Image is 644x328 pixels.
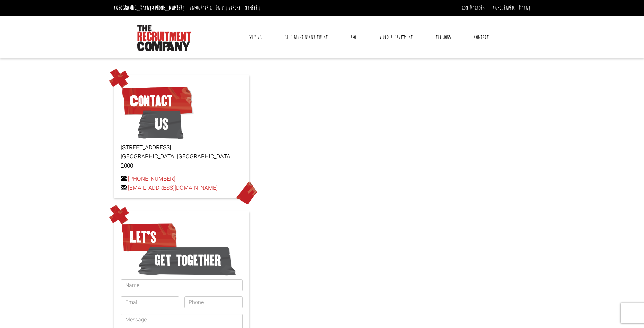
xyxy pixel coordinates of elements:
a: The Jobs [431,29,456,46]
input: Email [121,296,179,308]
input: Name [121,279,243,291]
li: [GEOGRAPHIC_DATA]: [188,3,262,13]
a: [PHONE_NUMBER] [128,175,175,183]
p: [STREET_ADDRESS] [GEOGRAPHIC_DATA] [GEOGRAPHIC_DATA] 2000 [121,143,243,171]
a: Specialist Recruitment [280,29,333,46]
input: Phone [184,296,243,308]
a: [PHONE_NUMBER] [229,4,260,12]
span: get together [138,244,236,277]
img: The Recruitment Company [137,25,191,51]
span: Us [138,107,184,141]
a: Contractors [462,4,485,12]
a: [EMAIL_ADDRESS][DOMAIN_NAME] [128,184,218,192]
li: [GEOGRAPHIC_DATA]: [112,3,186,13]
span: Contact [121,84,194,118]
span: Let’s [121,220,178,254]
a: [GEOGRAPHIC_DATA] [493,4,530,12]
a: Why Us [244,29,267,46]
a: [PHONE_NUMBER] [153,4,185,12]
a: Contact [469,29,494,46]
a: Video Recruitment [374,29,418,46]
a: RPO [345,29,361,46]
